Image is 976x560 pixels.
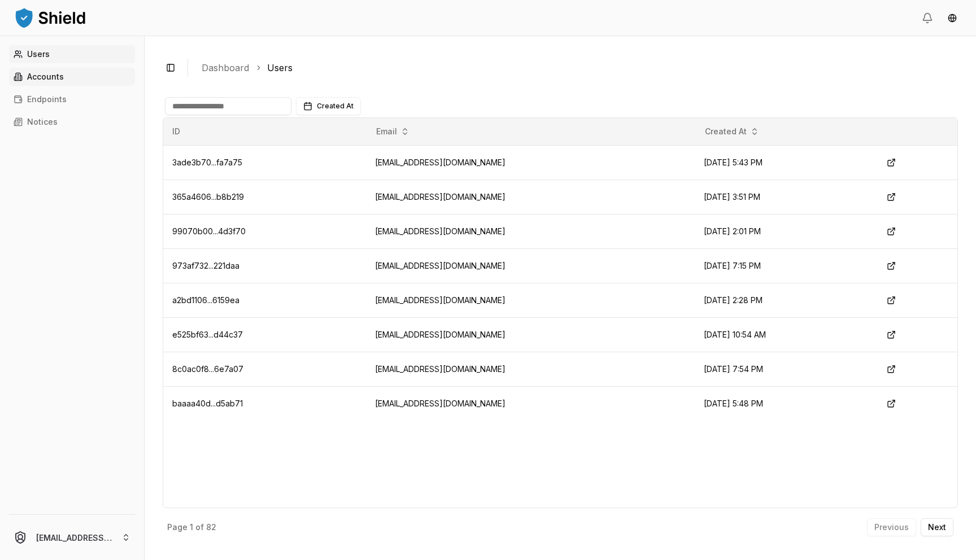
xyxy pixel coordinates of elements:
[366,145,695,180] td: [EMAIL_ADDRESS][DOMAIN_NAME]
[366,386,695,421] td: [EMAIL_ADDRESS][DOMAIN_NAME]
[172,226,246,236] span: 99070b00...4d3f70
[267,61,293,75] a: Users
[172,330,243,339] span: e525bf63...d44c37
[27,73,64,81] p: Accounts
[317,102,354,111] span: Created At
[172,295,239,305] span: a2bd1106...6159ea
[190,523,193,531] p: 1
[9,113,135,131] a: Notices
[928,523,946,531] p: Next
[704,261,761,270] span: [DATE] 7:15 PM
[27,95,67,103] p: Endpoints
[704,192,760,202] span: [DATE] 3:51 PM
[296,97,361,115] button: Created At
[202,61,249,75] a: Dashboard
[195,523,204,531] p: of
[9,68,135,86] a: Accounts
[704,226,761,236] span: [DATE] 2:01 PM
[172,399,243,408] span: baaaa40d...d5ab71
[9,45,135,63] a: Users
[172,364,243,374] span: 8c0ac0f8...6e7a07
[163,118,366,145] th: ID
[172,192,244,202] span: 365a4606...b8b219
[366,283,695,317] td: [EMAIL_ADDRESS][DOMAIN_NAME]
[372,123,414,141] button: Email
[704,364,763,374] span: [DATE] 7:54 PM
[704,295,762,305] span: [DATE] 2:28 PM
[366,214,695,248] td: [EMAIL_ADDRESS][DOMAIN_NAME]
[921,518,953,536] button: Next
[27,50,50,58] p: Users
[14,6,87,29] img: ShieldPay Logo
[700,123,764,141] button: Created At
[9,90,135,108] a: Endpoints
[5,519,140,555] button: [EMAIL_ADDRESS][DOMAIN_NAME]
[27,118,58,126] p: Notices
[202,61,949,75] nav: breadcrumb
[704,399,763,408] span: [DATE] 5:48 PM
[172,261,239,270] span: 973af732...221daa
[206,523,216,531] p: 82
[172,158,242,167] span: 3ade3b70...fa7a75
[366,248,695,283] td: [EMAIL_ADDRESS][DOMAIN_NAME]
[366,317,695,352] td: [EMAIL_ADDRESS][DOMAIN_NAME]
[167,523,188,531] p: Page
[36,532,112,544] p: [EMAIL_ADDRESS][DOMAIN_NAME]
[366,180,695,214] td: [EMAIL_ADDRESS][DOMAIN_NAME]
[704,158,762,167] span: [DATE] 5:43 PM
[704,330,766,339] span: [DATE] 10:54 AM
[366,352,695,386] td: [EMAIL_ADDRESS][DOMAIN_NAME]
